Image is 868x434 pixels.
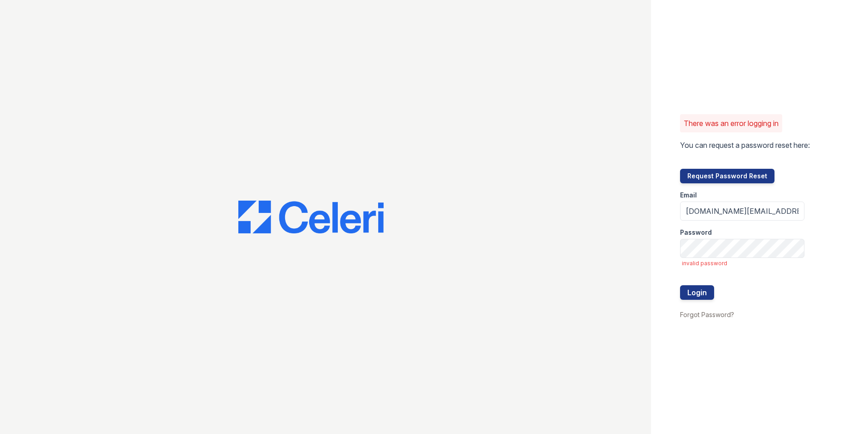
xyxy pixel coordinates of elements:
[680,169,774,183] button: Request Password Reset
[682,260,804,267] span: invalid password
[680,191,697,200] label: Email
[238,201,384,233] img: CE_Logo_Blue-a8612792a0a2168367f1c8372b55b34899dd931a85d93a1a3d3e32e68fde9ad4.png
[680,228,712,237] label: Password
[684,118,779,129] p: There was an error logging in
[680,140,810,151] p: You can request a password reset here:
[680,311,734,318] a: Forgot Password?
[680,285,714,300] button: Login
